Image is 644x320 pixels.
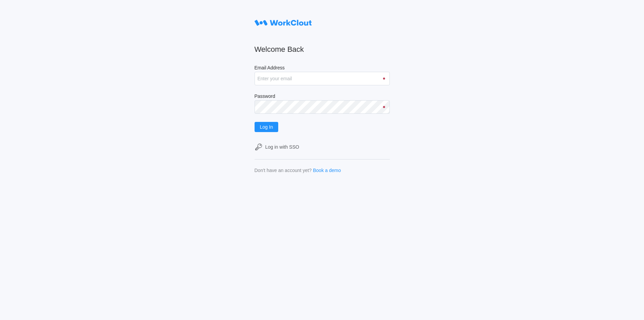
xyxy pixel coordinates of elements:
label: Email Address [255,65,390,72]
button: Log In [255,122,279,132]
input: Enter your email [255,72,390,85]
div: Log in with SSO [265,144,299,150]
a: Book a demo [313,168,341,173]
a: Log in with SSO [255,143,390,151]
h2: Welcome Back [255,45,390,54]
span: Log In [260,125,273,129]
label: Password [255,93,390,100]
div: Don't have an account yet? [255,168,312,173]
